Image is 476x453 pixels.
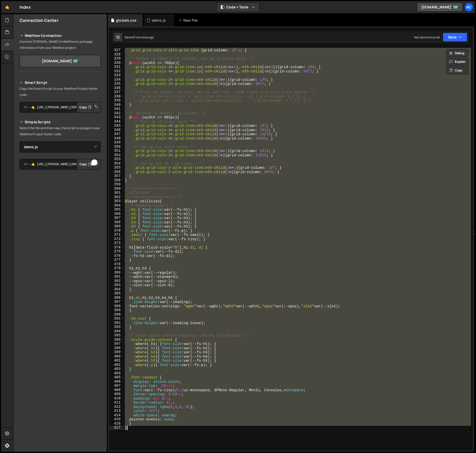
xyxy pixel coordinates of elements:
div: 341 [109,107,124,111]
div: 333 [109,73,124,78]
div: Not saved to prod [414,35,440,39]
div: 413 [109,409,124,413]
button: Copy [447,67,468,74]
div: 392 [109,321,124,325]
div: 382 [109,279,124,283]
div: 373 [109,241,124,245]
div: 336 [109,86,124,90]
div: 379 [109,266,124,270]
div: Saved [125,35,154,39]
div: 391 [109,316,124,321]
div: 356 [109,170,124,174]
textarea: To enrich screen reader interactions, please activate Accessibility in Grammarly extension settings [20,159,101,170]
div: 335 [109,82,124,86]
div: 395 [109,333,124,338]
div: 334 [109,78,124,82]
div: 372 [109,237,124,241]
button: Save [443,33,467,42]
div: 394 [109,329,124,334]
div: 380 [109,270,124,275]
div: 363 [109,199,124,203]
div: 332 [109,69,124,73]
div: 399 [109,350,124,354]
div: 345 [109,124,124,128]
div: 388 [109,304,124,308]
div: 367 [109,216,124,220]
div: 385 [109,291,124,296]
div: 375 [109,249,124,254]
div: 411 [109,400,124,405]
div: 353 [109,157,124,161]
h2: Connection Center [20,18,58,23]
div: 361 [109,191,124,195]
div: 357 [109,174,124,178]
div: 405 [109,375,124,380]
div: 409 [109,392,124,396]
div: 328 [109,52,124,57]
div: 401 [109,358,124,363]
div: 407 [109,384,124,388]
div: 342 [109,111,124,115]
div: 378 [109,262,124,266]
div: Button group with nested dropdown [77,102,101,113]
div: New File [178,18,200,23]
div: 7 minutes ago [134,35,154,39]
div: 387 [109,300,124,304]
div: 360 [109,187,124,191]
div: 402 [109,363,124,367]
button: Copy [77,159,94,170]
div: 366 [109,212,124,216]
div: 404 [109,371,124,375]
div: 415 [109,417,124,421]
button: Code + Tools [217,3,259,12]
div: 350 [109,145,124,149]
div: 327 [109,48,124,52]
div: 340 [109,103,124,107]
div: 410 [109,396,124,401]
div: 347 [109,132,124,136]
div: 352 [109,153,124,157]
textarea: To enrich screen reader interactions, please activate Accessibility in Grammarly extension settings [20,102,101,113]
div: 371 [109,233,124,237]
p: Connect [PERSON_NAME] to Webflow to pull page information from your Webflow project [20,39,101,51]
button: Copy [77,102,94,113]
div: Button group with nested dropdown [77,159,101,170]
h2: Simple Scripts [20,119,101,125]
div: 331 [109,65,124,69]
a: Ac [464,3,473,12]
div: 355 [109,165,124,170]
div: 414 [109,413,124,417]
div: 358 [109,178,124,183]
div: 348 [109,136,124,141]
a: 🤙 [1,1,13,13]
div: 397 [109,342,124,346]
div: 390 [109,312,124,317]
div: 412 [109,405,124,409]
div: 384 [109,287,124,292]
iframe: YouTube video player [20,227,101,273]
div: 337 [109,90,124,94]
div: 329 [109,56,124,61]
div: 343 [109,115,124,119]
div: 377 [109,258,124,262]
div: 349 [109,140,124,145]
div: 374 [109,245,124,250]
p: Copy the Smart Script to your Webflow Project footer code. [20,86,101,98]
div: demo.js [152,18,166,23]
div: 364 [109,203,124,208]
div: 403 [109,367,124,371]
div: 416 [109,421,124,426]
div: 344 [109,119,124,124]
div: 386 [109,296,124,300]
div: 362 [109,195,124,199]
button: Debug [447,49,468,57]
div: globals.css [116,18,137,23]
div: 406 [109,380,124,384]
div: 338 [109,94,124,99]
div: 383 [109,283,124,287]
div: 351 [109,149,124,153]
p: Select the file and then copy the script to a page in your Webflow Project footer code. [20,125,101,137]
div: 339 [109,98,124,103]
div: 408 [109,388,124,392]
